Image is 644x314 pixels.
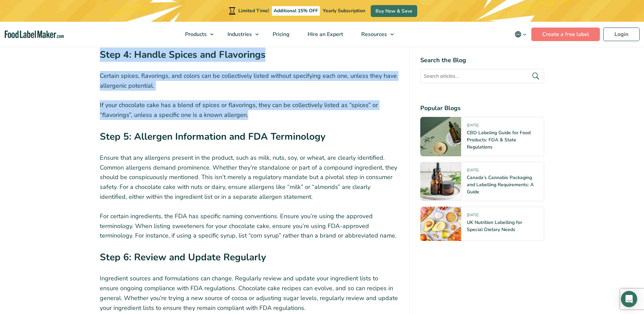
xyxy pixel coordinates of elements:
h4: Search the Blog [420,56,544,65]
span: Resources [359,31,388,38]
a: Canada’s Cannabis Packaging and Labelling Requirements: A Guide [467,174,534,195]
p: Ensure that any allergens present in the product, such as milk, nuts, soy, or wheat, are clearly ... [100,153,399,202]
input: Search articles... [420,69,544,83]
a: Create a free label [531,28,600,41]
div: Open Intercom Messenger [621,291,637,307]
span: [DATE] [467,212,478,220]
h4: Popular Blogs [420,104,544,113]
span: Pricing [271,31,290,38]
a: Industries [219,22,262,47]
a: Buy Now & Save [371,5,417,17]
span: Hire an Expert [306,31,344,38]
a: Products [176,22,217,47]
span: Limited Time! [238,7,269,14]
span: Products [183,31,207,38]
a: UK Nutrition Labelling for Special Dietary Needs [467,219,522,233]
a: Hire an Expert [299,22,351,47]
span: Additional 15% OFF [272,6,320,16]
span: Yearly Subscription [323,7,365,14]
span: [DATE] [467,168,478,175]
a: Resources [352,22,397,47]
a: CBD Labeling Guide for Food Products: FDA & State Regulations [467,129,531,150]
span: Industries [225,31,253,38]
strong: Step 6: Review and Update Regularly [100,251,266,264]
a: Pricing [264,22,297,47]
p: Ingredient sources and formulations can change. Regularly review and update your ingredient lists... [100,274,399,313]
p: Certain spices, flavorings, and colors can be collectively listed without specifying each one, un... [100,71,399,91]
strong: Step 5: Allergen Information and FDA Terminology [100,130,326,143]
a: Login [603,28,640,41]
p: If your chocolate cake has a blend of spices or flavorings, they can be collectively listed as “s... [100,100,399,120]
span: [DATE] [467,123,478,130]
strong: Step 4: Handle Spices and Flavorings [100,48,265,61]
p: For certain ingredients, the FDA has specific naming conventions. Ensure you’re using the approve... [100,211,399,241]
